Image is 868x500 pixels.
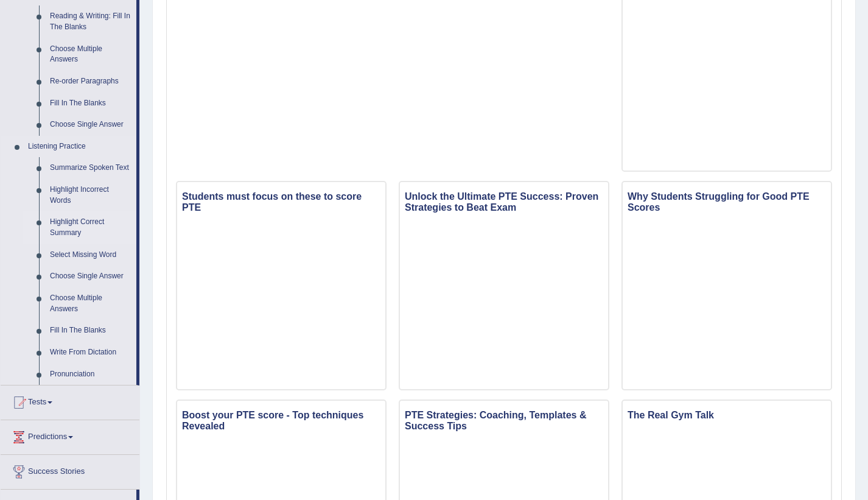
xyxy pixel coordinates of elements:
[623,188,831,216] h3: Why Students Struggling for Good PTE Scores
[44,5,136,38] a: Reading & Writing: Fill In The Blanks
[44,364,136,386] a: Pronunciation
[23,136,136,158] a: Listening Practice
[623,407,831,424] h3: The Real Gym Talk
[44,320,136,342] a: Fill In The Blanks
[400,407,608,434] h3: PTE Strategies: Coaching, Templates & Success Tips
[1,420,139,451] a: Predictions
[44,93,136,114] a: Fill In The Blanks
[44,179,136,211] a: Highlight Incorrect Words
[177,188,385,216] h3: Students must focus on these to score PTE
[44,266,136,287] a: Choose Single Answer
[1,455,139,485] a: Success Stories
[44,244,136,266] a: Select Missing Word
[44,114,136,136] a: Choose Single Answer
[44,287,136,320] a: Choose Multiple Answers
[44,71,136,93] a: Re-order Paragraphs
[400,188,608,216] h3: Unlock the Ultimate PTE Success: Proven Strategies to Beat Exam
[44,342,136,364] a: Write From Dictation
[44,211,136,244] a: Highlight Correct Summary
[44,38,136,71] a: Choose Multiple Answers
[177,407,385,434] h3: Boost your PTE score - Top techniques Revealed
[1,386,139,416] a: Tests
[44,157,136,179] a: Summarize Spoken Text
